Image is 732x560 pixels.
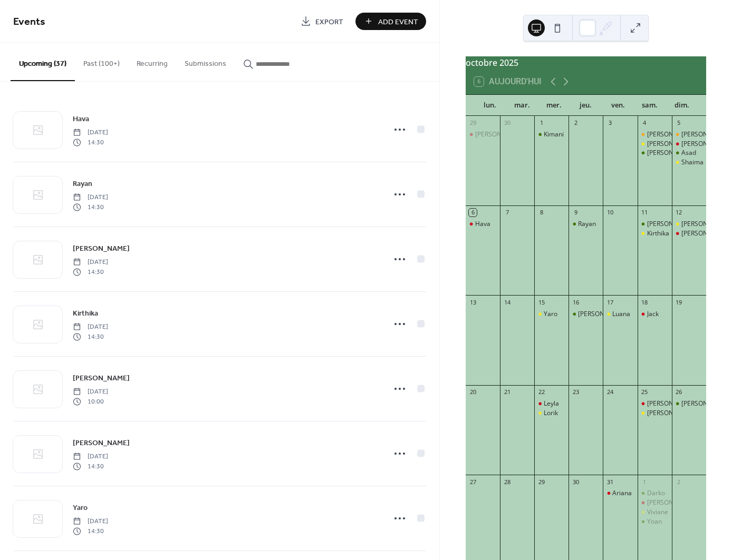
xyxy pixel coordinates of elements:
div: 2 [572,119,580,127]
span: [DATE] [73,258,108,267]
div: 10 [606,209,614,217]
div: Lorik [534,409,569,418]
div: Kimani [534,130,569,139]
div: Yoan [647,517,662,526]
div: Yaro [544,310,557,319]
div: Luana [603,310,637,319]
div: Daniela [672,229,706,238]
div: 8 [537,209,545,217]
div: mar. [506,95,538,116]
div: Rayan [578,220,596,229]
div: [PERSON_NAME] [647,149,697,158]
div: 27 [469,478,477,486]
div: Miriam T1 [672,130,706,139]
div: David [638,149,672,158]
div: Yaro [534,310,569,319]
div: 7 [503,209,511,217]
button: Add Event [355,13,426,30]
div: 4 [641,119,649,127]
div: [PERSON_NAME] [681,229,731,238]
div: 16 [572,298,580,306]
span: 10:00 [73,397,108,406]
div: Leyla [544,399,559,408]
div: Matteo [638,409,672,418]
span: 14:30 [73,461,108,471]
div: Enzo [466,130,500,139]
div: 30 [503,119,511,127]
div: Aissatou [672,140,706,149]
div: jeu. [570,95,602,116]
span: Rayan [73,179,92,190]
div: Shaima [672,158,706,167]
div: 24 [606,388,614,396]
div: Yoan [638,517,672,526]
div: 23 [572,388,580,396]
div: 14 [503,298,511,306]
div: 13 [469,298,477,306]
div: Shaima [681,158,704,167]
div: 22 [537,388,545,396]
div: 19 [675,298,683,306]
button: Submissions [176,43,235,80]
div: Hava [475,220,490,229]
div: 29 [537,478,545,486]
span: 14:30 [73,267,108,277]
div: Jack [647,310,659,319]
div: Ariana [612,489,632,498]
span: Yaro [73,503,88,514]
div: Viviane [638,508,672,517]
div: Asad [672,149,706,158]
div: 2 [675,478,683,486]
div: Darko [638,489,672,498]
a: [PERSON_NAME] [73,242,130,254]
div: Jack [638,310,672,319]
div: [PERSON_NAME] [647,220,697,229]
a: Yaro [73,502,88,514]
div: Viviana [672,399,706,408]
div: [PERSON_NAME] [647,140,697,149]
div: [PERSON_NAME] [647,399,697,408]
div: 15 [537,298,545,306]
div: [PERSON_NAME] [647,409,697,418]
div: Elijah + Keziah T1 [638,130,672,139]
a: Hava [73,113,89,125]
a: Kirthika [73,307,98,319]
div: 1 [537,119,545,127]
div: 5 [675,119,683,127]
div: dim. [666,95,698,116]
div: mer. [538,95,570,116]
div: 31 [606,478,614,486]
span: [DATE] [73,452,108,461]
div: [PERSON_NAME] [681,220,731,229]
div: 12 [675,209,683,217]
div: [PERSON_NAME] [647,498,697,507]
div: Kirthika [638,229,672,238]
div: Rayan [569,220,603,229]
div: Björn [672,220,706,229]
div: [PERSON_NAME] [578,310,628,319]
div: Ariana [603,489,637,498]
div: Leyla [534,399,569,408]
span: Export [315,16,343,27]
div: 6 [469,209,477,217]
div: 11 [641,209,649,217]
div: 1 [641,478,649,486]
button: Past (100+) [75,43,128,80]
div: Hava [466,220,500,229]
div: 20 [469,388,477,396]
div: Kirthika [647,229,669,238]
div: 21 [503,388,511,396]
div: lun. [474,95,506,116]
div: 18 [641,298,649,306]
div: octobre 2025 [466,56,706,69]
span: Add Event [378,16,418,27]
div: Darko [647,489,665,498]
span: Hava [73,114,89,125]
span: Kirthika [73,308,98,319]
div: Elizabeth [638,399,672,408]
button: Upcoming (37) [11,43,75,81]
div: 25 [641,388,649,396]
div: Asad [681,149,696,158]
div: 26 [675,388,683,396]
span: [DATE] [73,193,108,202]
